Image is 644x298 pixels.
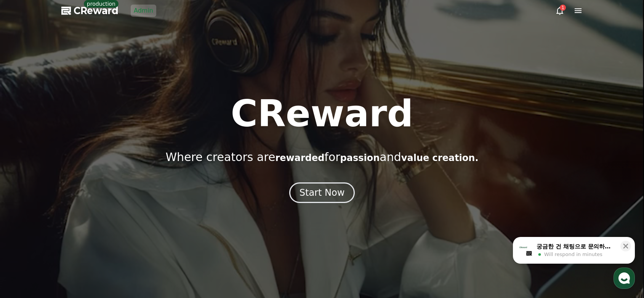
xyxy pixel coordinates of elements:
div: Start Now [300,187,345,199]
span: passion [340,153,380,163]
div: 1 [560,5,566,11]
span: CReward [74,5,119,17]
p: Where creators are for and [165,150,478,164]
a: Admin [131,5,156,17]
a: 1 [555,6,564,15]
a: Start Now [289,190,355,197]
span: rewarded [275,153,324,163]
span: value creation. [401,153,479,163]
h1: CReward [231,95,413,132]
button: Start Now [289,182,355,203]
a: CReward [61,5,119,17]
